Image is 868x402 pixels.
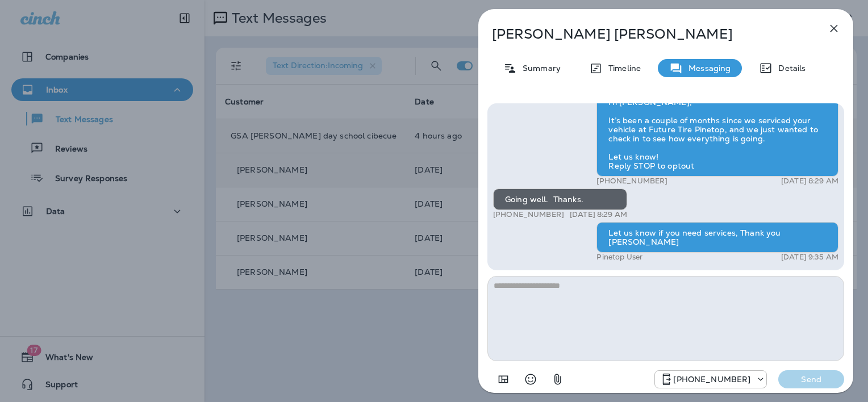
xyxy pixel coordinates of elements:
p: [PERSON_NAME] [PERSON_NAME] [492,26,802,42]
p: [DATE] 8:29 AM [781,177,838,186]
button: Select an emoji [519,368,542,391]
button: Add in a premade template [492,368,515,391]
p: Timeline [603,64,641,73]
p: Summary [517,64,561,73]
p: [PHONE_NUMBER] [493,210,564,219]
div: Hi [PERSON_NAME], It’s been a couple of months since we serviced your vehicle at Future Tire Pine... [596,91,838,177]
div: Let us know if you need services, Thank you [PERSON_NAME] [596,222,838,253]
p: Details [773,64,806,73]
p: [DATE] 8:29 AM [570,210,627,219]
p: [DATE] 9:35 AM [781,253,838,262]
p: Pinetop User [596,253,642,262]
div: +1 (928) 232-1970 [655,372,766,386]
p: Messaging [683,64,731,73]
p: [PHONE_NUMBER] [596,177,667,186]
p: [PHONE_NUMBER] [673,375,750,384]
div: Going well. Thanks. [493,189,627,210]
